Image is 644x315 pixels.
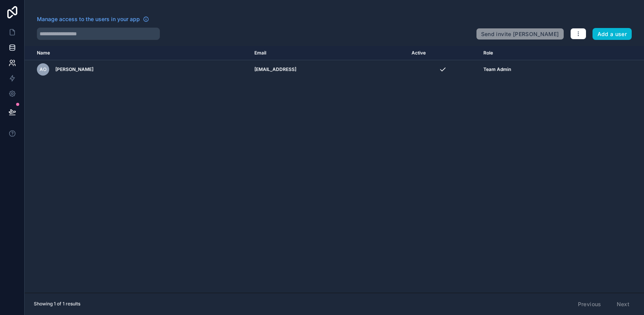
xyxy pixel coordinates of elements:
[37,15,149,23] a: Manage access to the users in your app
[25,46,644,293] div: scrollable content
[34,301,80,307] span: Showing 1 of 1 results
[250,46,407,60] th: Email
[55,66,93,73] span: [PERSON_NAME]
[40,66,46,73] span: AO
[37,15,140,23] span: Manage access to the users in your app
[593,28,632,40] button: Add a user
[250,60,407,79] td: [EMAIL_ADDRESS]
[483,66,511,73] span: Team Admin
[479,46,592,60] th: Role
[25,46,250,60] th: Name
[407,46,479,60] th: Active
